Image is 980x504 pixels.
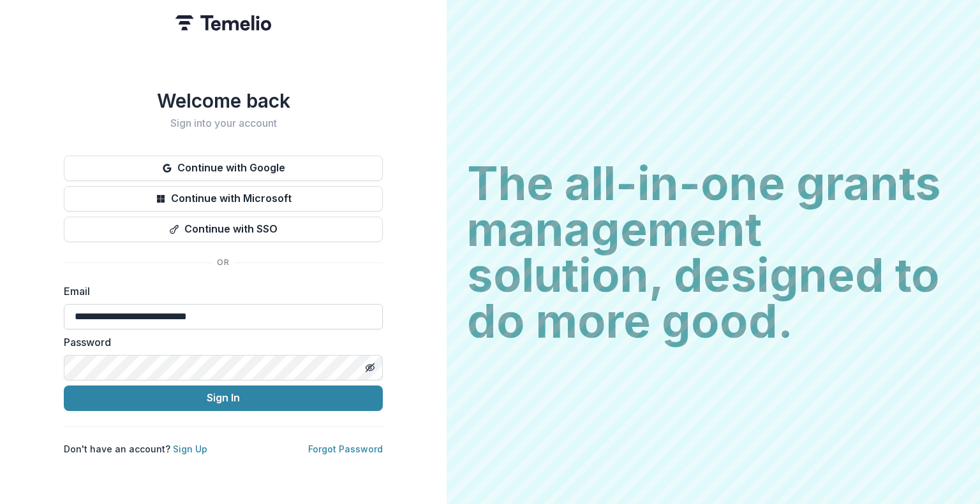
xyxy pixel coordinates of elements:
label: Email [64,284,375,299]
h1: Welcome back [64,89,383,112]
button: Sign In [64,385,383,411]
h2: Sign into your account [64,117,383,129]
a: Sign Up [173,443,207,454]
label: Password [64,335,375,350]
button: Continue with SSO [64,217,383,242]
p: Don't have an account? [64,442,207,456]
button: Continue with Google [64,155,383,181]
img: Temelio [175,15,271,31]
a: Forgot Password [308,443,383,454]
button: Toggle password visibility [360,357,380,378]
button: Continue with Microsoft [64,186,383,212]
